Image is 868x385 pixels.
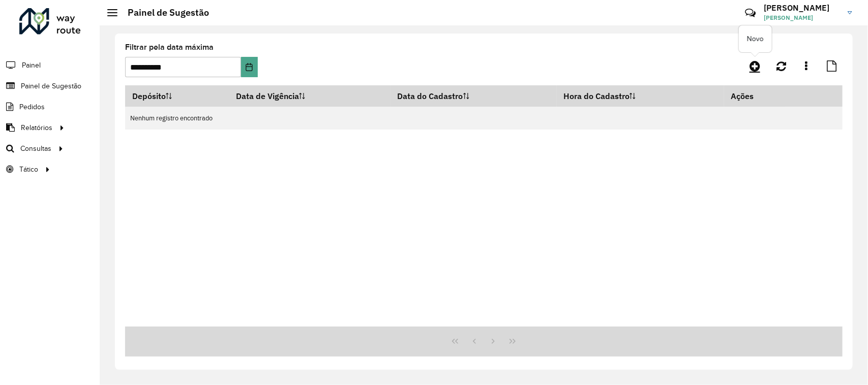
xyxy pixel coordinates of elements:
th: Depósito [125,85,229,107]
h2: Painel de Sugestão [117,7,209,18]
td: Nenhum registro encontrado [125,107,843,130]
button: Choose Date [241,57,258,77]
th: Hora do Cadastro [557,85,724,107]
a: Contato Rápido [739,2,761,24]
th: Data de Vigência [229,85,391,107]
label: Filtrar pela data máxima [125,41,214,53]
th: Data do Cadastro [391,85,557,107]
span: Consultas [20,143,51,154]
th: Ações [724,85,785,107]
div: Novo [739,25,772,52]
span: Relatórios [21,122,52,133]
span: [PERSON_NAME] [764,13,840,22]
span: Pedidos [19,102,45,112]
span: Tático [19,164,38,175]
span: Painel [22,60,41,71]
h3: [PERSON_NAME] [764,3,840,13]
span: Painel de Sugestão [21,81,81,91]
